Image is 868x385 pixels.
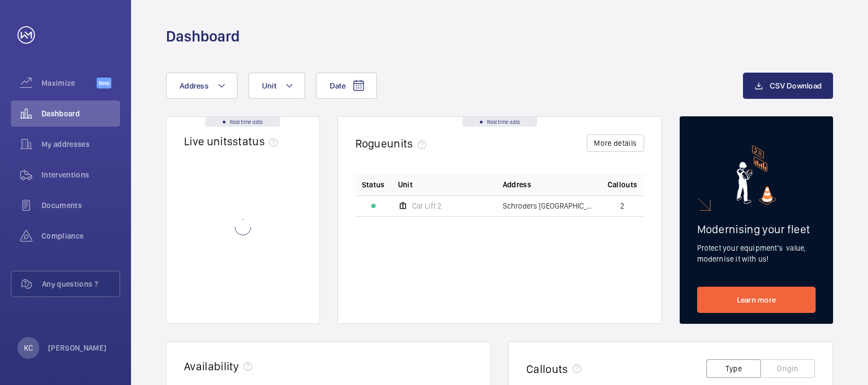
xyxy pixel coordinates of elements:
[620,202,625,210] span: 2
[330,81,346,90] span: Date
[41,200,120,211] span: Documents
[503,202,594,210] span: Schroders [GEOGRAPHIC_DATA] - [STREET_ADDRESS]
[316,73,377,99] button: Date
[41,78,97,88] span: Maximize
[526,362,568,376] h2: Callouts
[697,287,816,313] a: Learn more
[355,137,431,150] h2: Rogue
[462,117,537,127] div: Real time data
[166,26,240,46] h1: Dashboard
[262,81,276,90] span: Unit
[41,139,120,150] span: My addresses
[184,359,239,373] h2: Availability
[587,134,644,152] button: More details
[233,134,282,148] span: status
[41,230,120,241] span: Compliance
[387,137,431,150] span: units
[770,81,822,90] span: CSV Download
[412,202,442,210] span: Car Lift 2
[362,179,385,190] p: Status
[697,222,816,236] h2: Modernising your fleet
[42,279,120,289] span: Any questions ?
[41,108,120,119] span: Dashboard
[97,78,111,88] span: Beta
[743,73,833,99] button: CSV Download
[205,117,280,127] div: Real time data
[608,179,638,190] span: Callouts
[697,242,816,264] p: Protect your equipment's value, modernise it with us!
[48,342,107,353] p: [PERSON_NAME]
[503,179,531,190] span: Address
[41,169,120,180] span: Interventions
[166,73,237,99] button: Address
[736,145,776,205] img: marketing-card.svg
[760,359,815,378] button: Origin
[24,342,33,353] p: KC
[248,73,305,99] button: Unit
[398,179,413,190] span: Unit
[180,81,209,90] span: Address
[706,359,761,378] button: Type
[184,134,282,148] h2: Live units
